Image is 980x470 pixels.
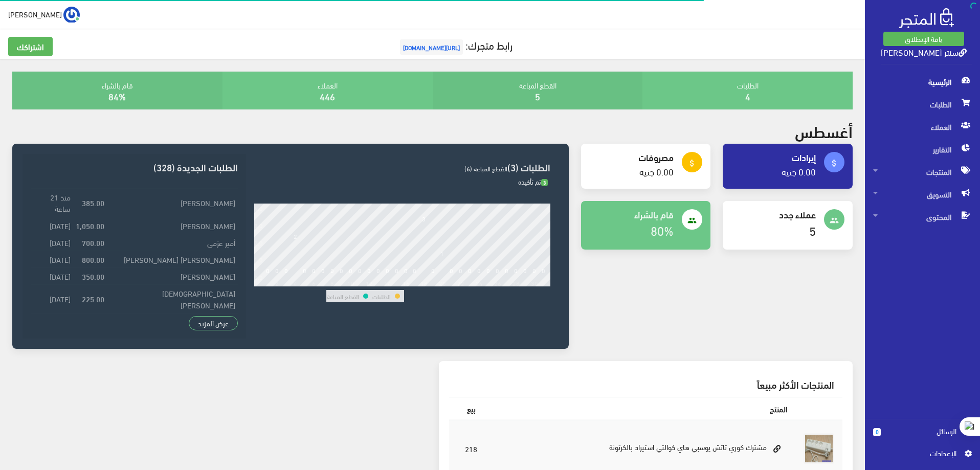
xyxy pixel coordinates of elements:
span: التقارير [873,138,972,161]
th: المنتج [494,397,796,420]
span: المحتوى [873,206,972,228]
td: [DATE] [31,313,73,330]
td: [DEMOGRAPHIC_DATA] [PERSON_NAME] [107,285,238,313]
h3: الطلبات الجديدة (328) [31,162,237,172]
span: اﻹعدادات [881,447,956,459]
span: 3 [541,179,548,187]
div: 30 [531,279,538,286]
td: القطع المباعة [326,290,360,302]
a: سنتر [PERSON_NAME] [881,44,967,59]
div: 10 [347,279,354,286]
a: 4 [745,87,750,104]
a: التقارير [865,138,980,161]
a: رابط متجرك:[URL][DOMAIN_NAME] [397,35,513,54]
span: التسويق [873,183,972,206]
span: المنتجات [873,161,972,183]
span: الرئيسية [873,71,972,93]
span: [PERSON_NAME] [8,8,62,20]
img: mshtrk-kory-tatsh-tosby-hay-koalty-astyrad.jpg [804,433,834,464]
td: [DATE] [31,285,73,313]
a: المحتوى [865,206,980,228]
span: الطلبات [873,93,972,116]
div: 26 [494,279,501,286]
img: . [899,8,954,28]
strong: 1,050.00 [76,220,104,231]
h3: الطلبات (3) [254,162,550,172]
a: المنتجات [865,161,980,183]
a: 5 [535,87,540,104]
span: العملاء [873,116,972,138]
div: 18 [420,279,428,286]
a: 5 [809,219,816,241]
a: 0 الرسائل [873,426,972,447]
span: القطع المباعة (6) [464,162,507,174]
div: 12 [366,279,373,286]
div: 14 [384,279,391,286]
strong: 350.00 [82,316,104,327]
strong: 225.00 [82,293,104,304]
td: أمير عزمى [107,234,238,251]
div: 22 [457,279,464,286]
a: 0.00 جنيه [639,163,674,180]
div: 6 [312,279,316,286]
h4: قام بالشراء [589,209,674,219]
a: اشتراكك [8,37,53,56]
td: [PERSON_NAME] [107,313,238,330]
a: الطلبات [865,93,980,116]
h4: مصروفات [589,152,674,162]
td: [PERSON_NAME] [PERSON_NAME] [107,251,238,267]
div: العملاء [222,72,433,109]
h2: أغسطس [795,122,853,140]
td: [PERSON_NAME] [107,268,238,285]
td: [PERSON_NAME] [107,217,238,234]
i: attach_money [830,159,839,168]
div: 8 [330,279,334,286]
a: ... [PERSON_NAME] [8,6,80,23]
i: people [687,216,697,225]
td: [PERSON_NAME] [107,189,238,217]
div: 16 [403,279,410,286]
a: 446 [320,87,335,104]
td: [DATE] [31,251,73,267]
div: الطلبات [642,72,853,109]
a: 84% [108,87,126,104]
td: الطلبات [372,290,391,302]
span: [URL][DOMAIN_NAME] [400,39,463,55]
h4: عملاء جدد [731,209,816,219]
td: [DATE] [31,234,73,251]
i: attach_money [687,159,697,168]
i: people [830,216,839,225]
h3: المنتجات الأكثر مبيعاً [457,379,835,389]
h4: إيرادات [731,152,816,162]
span: 0 [873,428,881,436]
a: عرض المزيد [189,316,238,330]
span: تم تأكيده [518,175,548,188]
a: 0.00 جنيه [782,163,816,180]
a: الرئيسية [865,71,980,93]
td: منذ 21 ساعة [31,189,73,217]
strong: 800.00 [82,254,104,265]
img: ... [63,7,80,23]
td: [DATE] [31,268,73,285]
a: اﻹعدادات [873,447,972,464]
div: 4 [294,279,297,286]
a: العملاء [865,116,980,138]
div: 24 [476,279,483,286]
a: 80% [651,219,674,241]
span: الرسائل [889,426,956,437]
div: القطع المباعة [433,72,643,109]
div: 20 [439,279,446,286]
th: بيع [449,397,494,420]
strong: 350.00 [82,271,104,282]
strong: 385.00 [82,197,104,208]
strong: 700.00 [82,237,104,248]
div: قام بالشراء [12,72,222,109]
div: 2 [275,279,279,286]
td: [DATE] [31,217,73,234]
a: باقة الإنطلاق [883,32,964,46]
div: 28 [513,279,520,286]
